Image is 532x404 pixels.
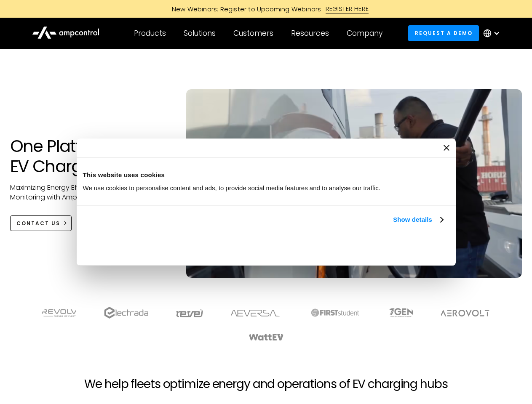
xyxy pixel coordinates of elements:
div: Company [347,29,382,38]
img: electrada logo [104,307,148,319]
span: We use cookies to personalise content and ads, to provide social media features and to analyse ou... [83,184,381,191]
img: WattEV logo [249,334,284,340]
div: Solutions [184,29,216,38]
div: New Webinars: Register to Upcoming Webinars [163,5,326,13]
div: CONTACT US [16,220,60,227]
div: This website uses cookies [83,170,449,180]
div: Resources [291,29,329,38]
h2: We help fleets optimize energy and operations of EV charging hubs [84,377,447,391]
button: Okay [325,234,446,259]
div: Customers [233,29,273,38]
a: Request a demo [408,25,479,41]
a: CONTACT US [10,215,72,231]
div: Products [134,29,166,38]
div: REGISTER HERE [326,4,369,13]
a: Show details [393,215,443,225]
h1: One Platform for EV Charging Hubs [10,136,170,176]
p: Maximizing Energy Efficiency, Uptime, and 24/7 Monitoring with Ampcontrol Solutions [10,183,170,202]
a: New Webinars: Register to Upcoming WebinarsREGISTER HERE [77,4,456,13]
img: Aerovolt Logo [440,310,490,316]
button: Close banner [444,145,449,151]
